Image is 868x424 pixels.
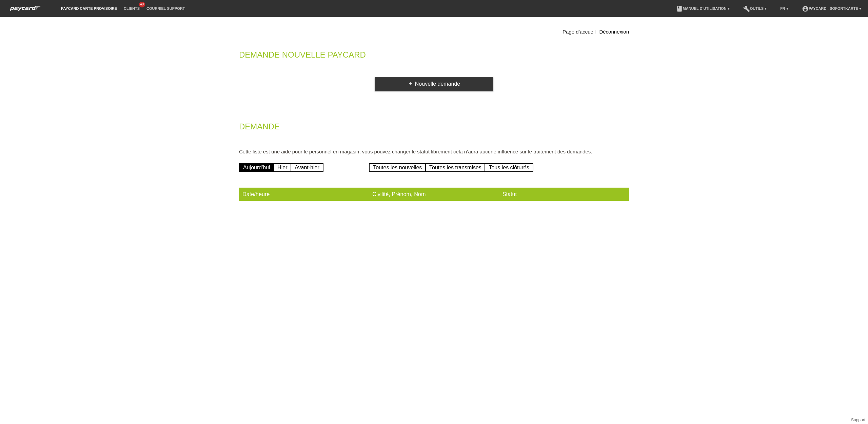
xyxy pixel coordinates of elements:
i: add [408,81,413,86]
i: account_circle [802,5,809,12]
p: Cette liste est une aide pour le personnel en magasin, vous pouvez changer le statut librement ce... [239,149,629,154]
a: Aujourd'hui [239,163,274,172]
th: Civilité, Prénom, Nom [369,188,499,201]
span: 40 [139,2,145,7]
a: Toutes les nouvelles [369,163,426,172]
a: Hier [273,163,291,172]
a: Clients [120,6,143,10]
h2: Demande [239,123,629,133]
a: paycard Sofortkarte [7,8,44,13]
a: Déconnexion [599,29,629,35]
i: book [676,5,683,12]
a: buildOutils ▾ [740,6,770,10]
a: account_circlepaycard - Sofortkarte ▾ [798,6,865,10]
a: Toutes les transmises [425,163,486,172]
h2: Demande nouvelle Paycard [239,51,629,62]
a: bookManuel d’utilisation ▾ [673,6,733,10]
img: paycard Sofortkarte [7,5,44,12]
th: Date/heure [239,188,369,201]
i: build [743,5,750,12]
a: paycard carte provisoire [58,6,120,10]
a: Courriel Support [143,6,188,10]
a: Avant-hier [291,163,323,172]
a: Page d’accueil [563,29,596,35]
th: Statut [499,188,629,201]
a: addNouvelle demande [375,77,493,91]
a: FR ▾ [777,6,792,10]
a: Tous les clôturés [485,163,533,172]
a: Support [851,418,865,422]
